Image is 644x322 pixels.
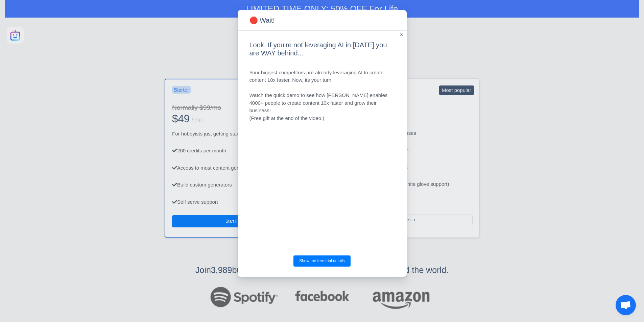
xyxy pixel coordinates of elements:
[616,295,636,315] a: Open chat
[249,139,395,246] iframe: YouTube video player
[249,41,395,57] h5: Look. If you're not leveraging AI in [DATE] you are WAY behind...
[249,15,275,25] h5: 🛑 Wait!
[249,69,395,122] p: Your biggest competitors are already leveraging AI to create content 10x faster. Now, its your tu...
[400,31,403,39] span: X
[293,255,351,267] button: Show me free trial details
